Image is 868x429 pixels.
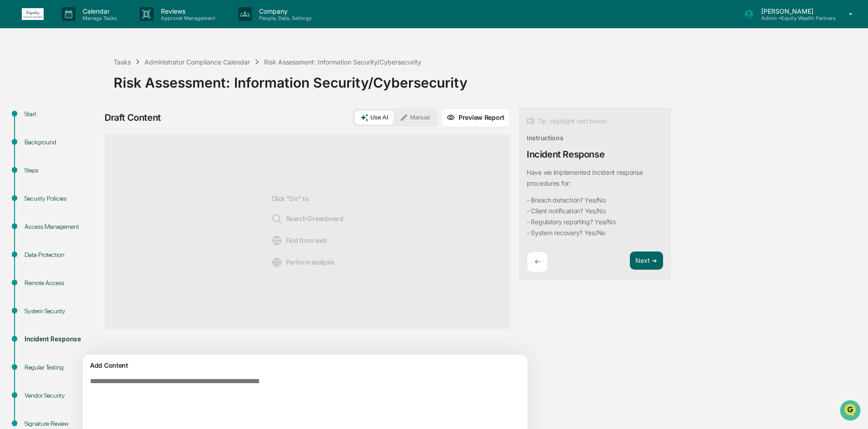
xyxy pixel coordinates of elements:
[527,195,659,238] code: - Breach detection? Yes/No - Client notification? Yes/No - Regulatory reporting? Yes/No - System ...
[9,115,16,123] div: 🖐️
[754,15,836,21] p: Admin • Equity Wealth Partners
[5,128,61,144] a: 🔎Data Lookup
[25,363,99,372] div: Regular Testing
[754,7,836,15] p: [PERSON_NAME]
[252,15,316,21] p: People, Data, Settings
[18,132,57,141] span: Data Lookup
[154,15,220,21] p: Approval Management
[534,257,540,266] p: ←
[31,79,115,86] div: We're available if you need us!
[264,58,421,66] div: Risk Assessment: Information Security/Cybersecurity
[75,7,121,15] p: Calendar
[25,419,99,429] div: Signature Review
[105,112,161,123] div: Draft Content
[145,58,250,66] div: Administrator Compliance Calendar
[441,108,510,127] button: Preview Report
[25,109,99,119] div: Start
[18,114,59,123] span: Preclearance
[527,149,604,160] div: Incident Response
[25,222,99,232] div: Access Management
[394,111,435,124] button: Manual
[25,250,99,260] div: Data Protection
[271,235,327,246] span: Find from web
[88,360,522,371] div: Add Content
[5,111,62,127] a: 🖐️Preclearance
[62,111,116,127] a: 🗄️Attestations
[114,67,863,91] div: Risk Assessment: Information Security/Cybersecurity
[527,116,607,127] div: Tip: Highlight text below
[9,19,165,34] p: How can we help?
[75,15,121,21] p: Manage Tasks
[271,257,282,268] img: Analysis
[527,134,564,142] div: Instructions
[25,306,99,316] div: System Security
[66,115,73,123] div: 🗄️
[90,154,110,161] span: Pylon
[9,69,25,86] img: 1746055101610-c473b297-6a78-478c-a979-82029cc54cd1
[155,72,165,83] button: Start new chat
[25,278,99,288] div: Remote Access
[271,149,344,314] div: Click "Go" to
[25,166,99,175] div: Steps
[25,194,99,203] div: Security Policies
[64,153,110,161] a: Powered byPylon
[25,391,99,400] div: Vendor Security
[114,58,131,66] div: Tasks
[839,399,863,424] iframe: Open customer support
[271,235,282,246] img: Web
[630,251,663,270] button: Next ➔
[25,138,99,147] div: Background
[31,69,149,79] div: Start new chat
[22,8,44,20] img: logo
[527,168,643,187] p: Have we implemented incident response procedures for:
[271,257,334,268] span: Perform analysis
[75,114,113,123] span: Attestations
[9,133,16,140] div: 🔎
[25,335,99,344] div: Incident Response
[271,213,282,224] img: Search
[271,213,344,224] span: Search Greenboard
[252,7,316,15] p: Company
[355,111,394,124] button: Use AI
[154,7,220,15] p: Reviews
